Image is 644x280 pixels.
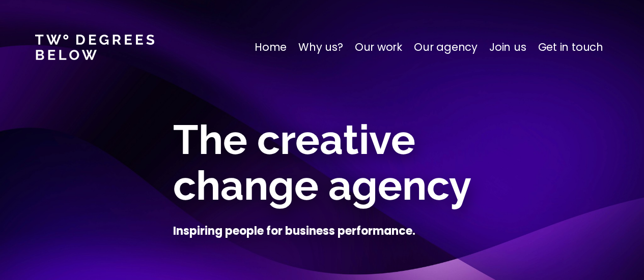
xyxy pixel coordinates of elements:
a: Our work [355,39,402,55]
a: Why us? [298,39,343,55]
a: Get in touch [538,39,603,55]
a: Join us [489,39,526,55]
a: Home [255,39,287,55]
a: Our agency [414,39,478,55]
h4: Inspiring people for business performance. [173,224,415,239]
span: The creative change agency [173,116,471,209]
